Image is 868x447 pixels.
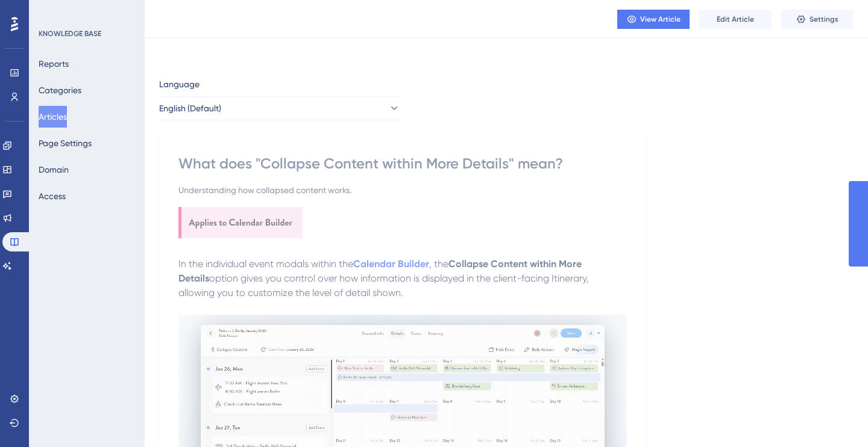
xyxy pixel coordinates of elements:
[39,185,66,207] button: Access
[178,154,627,173] div: What does "Collapse Content within More Details" mean?
[617,10,690,29] button: View Article
[717,14,754,24] span: Edit Article
[178,183,627,197] div: Understanding how collapsed content works.
[810,14,838,24] span: Settings
[39,29,101,39] div: KNOWLEDGE BASE
[781,10,854,29] button: Settings
[39,106,67,128] button: Articles
[178,273,591,298] span: option gives you control over how information is displayed in the client-facing Itinerary, allowi...
[159,101,221,116] span: English (Default)
[817,399,854,436] iframe: UserGuiding AI Assistant Launcher
[353,258,429,270] a: Calendar Builder
[178,258,584,284] strong: Collapse Content within More Details
[159,96,400,120] button: English (Default)
[159,77,200,91] span: Language
[429,258,448,270] span: , the
[39,159,69,180] button: Domain
[699,10,772,29] button: Edit Article
[640,14,681,24] span: View Article
[39,132,92,154] button: Page Settings
[39,79,81,101] button: Categories
[39,53,69,75] button: Reports
[178,258,353,270] span: In the individual event modals within the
